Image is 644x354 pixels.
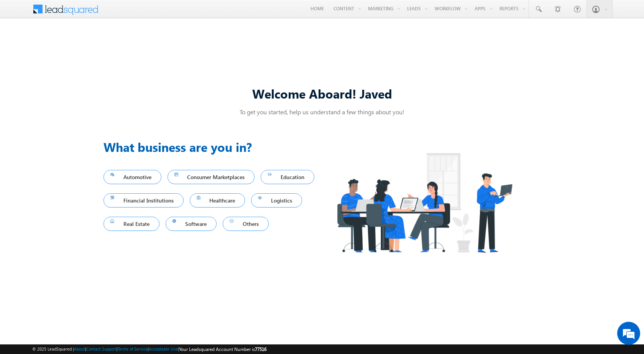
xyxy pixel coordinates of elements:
span: Consumer Marketplaces [174,172,248,182]
span: Logistics [258,195,295,206]
span: 77516 [255,346,266,352]
span: Your Leadsquared Account Number is [179,346,266,352]
span: Financial Institutions [110,195,177,206]
span: Real Estate [110,219,153,229]
span: Automotive [110,172,154,182]
a: About [74,346,85,351]
span: © 2025 LeadSquared | | | | | [32,346,266,353]
img: Industry.png [322,138,527,268]
span: Education [268,172,307,182]
span: Software [172,219,210,229]
p: To get you started, help us understand a few things about you! [103,108,540,116]
a: Terms of Service [118,346,148,351]
div: Welcome Aboard! Javed [103,85,540,102]
a: Contact Support [86,346,117,351]
span: Others [230,219,262,229]
span: Healthcare [197,195,238,206]
a: Acceptable Use [149,346,178,351]
h3: What business are you in? [103,138,322,156]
